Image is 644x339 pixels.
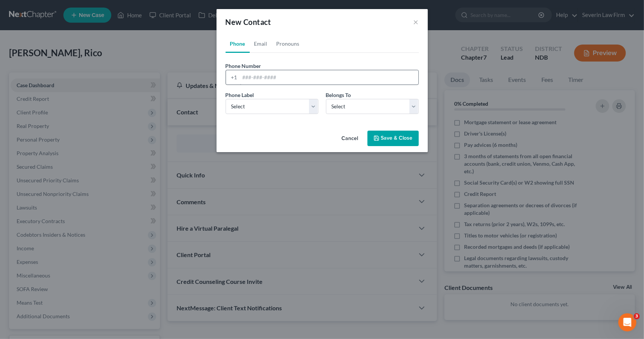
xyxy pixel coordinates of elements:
[250,35,272,53] a: Email
[367,131,419,146] button: Save & Close
[336,131,364,146] button: Cancel
[240,70,418,85] input: ###-###-####
[272,35,304,53] a: Pronouns
[618,313,636,331] iframe: Intercom live chat
[413,17,419,26] button: ×
[226,17,271,26] span: New Contact
[226,35,250,53] a: Phone
[226,70,240,85] div: +1
[226,92,254,98] span: Phone Label
[634,313,640,319] span: 3
[226,63,261,69] span: Phone Number
[326,92,351,98] span: Belongs To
